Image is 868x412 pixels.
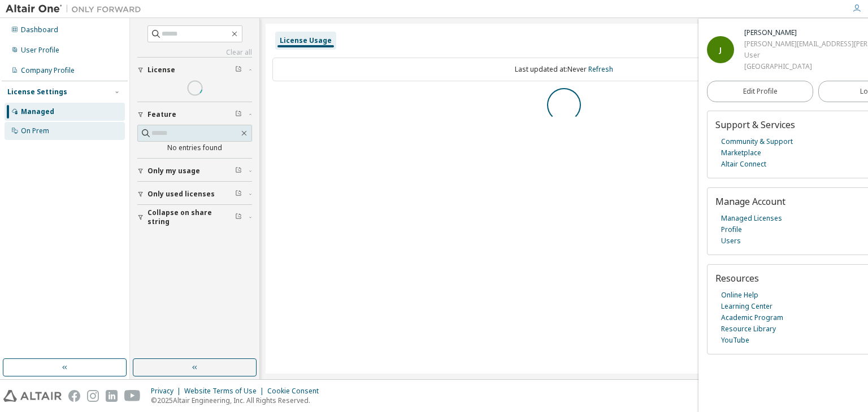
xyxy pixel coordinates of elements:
span: Clear filter [235,110,242,119]
p: © 2025 Altair Engineering, Inc. All Rights Reserved. [151,396,325,405]
a: Altair Connect [721,159,766,170]
button: Feature [137,102,252,127]
a: Refresh [588,64,613,74]
button: Collapse on share string [137,205,252,230]
span: Clear filter [235,65,242,74]
span: Only my usage [147,166,200,176]
div: Privacy [151,387,184,396]
button: Only used licenses [137,182,252,207]
a: YouTube [721,335,749,346]
a: Community & Support [721,136,793,147]
a: Edit Profile [707,81,813,102]
a: Online Help [721,290,758,301]
div: Website Terms of Use [184,387,267,396]
div: License Usage [280,36,332,45]
span: Support & Services [715,119,795,131]
span: Clear filter [235,166,242,176]
a: Marketplace [721,147,761,159]
div: No entries found [137,143,252,152]
a: Users [721,235,741,247]
a: Managed Licenses [721,213,782,224]
span: Collapse on share string [147,208,235,226]
span: Feature [147,110,176,119]
span: Clear filter [235,213,242,222]
span: Manage Account [715,195,785,208]
a: Profile [721,224,742,235]
span: J [719,45,722,55]
div: User Profile [21,46,59,55]
div: On Prem [21,126,49,135]
div: Company Profile [21,66,75,75]
span: Only used licenses [147,190,215,199]
a: Clear all [137,48,252,57]
span: Clear filter [235,190,242,199]
a: Resource Library [721,323,776,335]
img: facebook.svg [68,390,80,402]
a: Learning Center [721,301,772,312]
img: linkedin.svg [106,390,118,402]
span: Resources [715,272,759,284]
button: Only my usage [137,159,252,183]
div: Dashboard [21,25,58,34]
a: Academic Program [721,312,783,323]
button: License [137,58,252,82]
div: Cookie Consent [267,387,325,396]
span: Edit Profile [743,87,778,96]
img: youtube.svg [124,390,141,402]
div: Last updated at: Never [272,58,856,81]
img: altair_logo.svg [3,390,62,402]
div: Managed [21,107,54,116]
img: instagram.svg [87,390,99,402]
div: License Settings [7,87,67,97]
span: License [147,65,175,74]
img: Altair One [6,3,147,15]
